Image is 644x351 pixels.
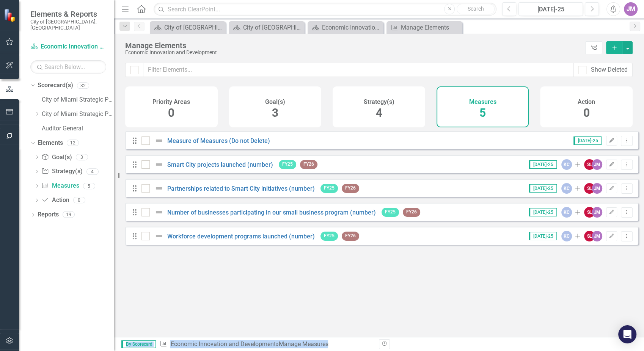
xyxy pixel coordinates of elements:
img: Not Defined [154,136,163,145]
div: JM [592,159,602,170]
div: SL [584,207,595,218]
div: City of [GEOGRAPHIC_DATA] [243,23,303,32]
div: SL [584,231,595,241]
span: FY26 [342,184,359,193]
a: Workforce development programs launched (number) [167,233,315,240]
img: Not Defined [154,160,163,169]
span: FY26 [300,160,317,169]
span: 3 [272,106,278,119]
span: [DATE]-25 [529,184,557,193]
a: City of [GEOGRAPHIC_DATA] [152,23,224,32]
h4: Strategy(s) [363,99,394,105]
div: KC [561,159,572,170]
span: Search [468,6,484,12]
button: Search [457,4,495,14]
a: Measure of Measures (Do not Delete) [167,137,270,144]
span: FY25 [320,184,338,193]
img: Not Defined [154,184,163,193]
span: 5 [479,106,486,119]
a: Scorecard(s) [38,81,73,90]
a: Economic Innovation and Development [309,23,382,32]
h4: Measures [469,99,496,105]
img: ClearPoint Strategy [4,9,17,22]
div: KC [561,207,572,218]
div: 19 [63,212,75,218]
a: Measures [41,182,79,190]
h4: Goal(s) [265,99,285,105]
div: Manage Elements [125,41,581,50]
div: Economic Innovation and Development [322,23,382,32]
span: Elements & Reports [30,9,106,19]
div: JM [592,231,602,241]
a: Strategy(s) [41,167,82,176]
input: Search ClearPoint... [154,3,496,16]
a: Goal(s) [41,153,72,162]
div: Manage Elements [401,23,460,32]
span: 0 [583,106,590,119]
div: Show Deleted [591,66,628,74]
a: Manage Elements [388,23,460,32]
div: Open Intercom Messenger [618,325,636,343]
div: Economic Innovation and Development [125,50,581,55]
div: [DATE]-25 [521,5,580,14]
div: 32 [77,82,89,89]
h4: Action [578,99,595,105]
div: City of [GEOGRAPHIC_DATA] [164,23,224,32]
span: FY25 [320,232,338,240]
span: By Scorecard [121,340,156,348]
div: 4 [86,168,99,175]
span: [DATE]-25 [529,160,557,169]
div: JM [592,183,602,194]
button: [DATE]-25 [518,2,583,16]
img: Not Defined [154,232,163,241]
span: FY25 [279,160,296,169]
a: Economic Innovation and Development [170,340,275,348]
div: 12 [67,139,79,146]
a: Economic Innovation and Development [30,42,106,51]
span: 0 [168,106,174,119]
img: Not Defined [154,208,163,217]
button: JM [624,2,638,16]
div: 0 [73,197,85,204]
h4: Priority Areas [152,99,190,105]
small: City of [GEOGRAPHIC_DATA], [GEOGRAPHIC_DATA] [30,19,106,31]
div: KC [561,183,572,194]
a: City of Miami Strategic Plan [42,96,114,104]
a: Auditor General [42,124,114,133]
a: Reports [38,210,59,219]
div: 3 [76,154,88,160]
span: [DATE]-25 [573,136,602,145]
a: Elements [38,139,63,147]
div: 5 [83,183,95,189]
a: Partnerships related to Smart City initiatives (number) [167,185,315,192]
div: SL [584,183,595,194]
a: Smart City projects launched (number) [167,161,273,168]
a: Number of businesses participating in our small business program (number) [167,209,376,216]
div: SL [584,159,595,170]
div: KC [561,231,572,241]
span: FY25 [382,208,399,216]
span: [DATE]-25 [529,232,557,240]
a: City of [GEOGRAPHIC_DATA] [231,23,303,32]
span: [DATE]-25 [529,208,557,216]
span: FY26 [403,208,420,216]
a: City of Miami Strategic Plan (NEW) [42,110,114,119]
input: Search Below... [30,60,106,74]
a: Action [41,196,69,205]
div: » Manage Measures [160,340,373,349]
div: JM [592,207,602,218]
span: 4 [375,106,382,119]
input: Filter Elements... [143,63,573,77]
span: FY26 [342,232,359,240]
